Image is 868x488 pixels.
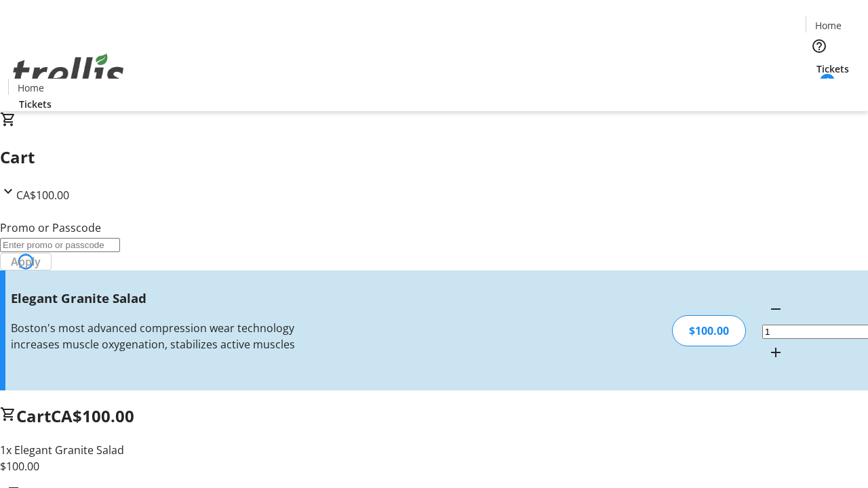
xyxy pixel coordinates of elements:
button: Increment by one [762,339,789,366]
span: Home [815,18,842,33]
span: CA$100.00 [16,188,69,203]
span: Tickets [19,97,52,111]
button: Decrement by one [762,296,789,323]
a: Home [806,18,850,33]
img: Orient E2E Organization 99wFK8BcfE's Logo [8,39,129,106]
h3: Elegant Granite Salad [11,289,307,308]
span: CA$100.00 [51,405,134,427]
a: Tickets [8,97,62,111]
button: Help [806,33,833,60]
span: Home [18,81,44,95]
a: Home [9,81,52,95]
span: Tickets [816,62,849,76]
button: Cart [806,76,833,103]
div: $100.00 [672,315,746,346]
a: Tickets [806,62,860,76]
div: Boston's most advanced compression wear technology increases muscle oxygenation, stabilizes activ... [11,320,307,352]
